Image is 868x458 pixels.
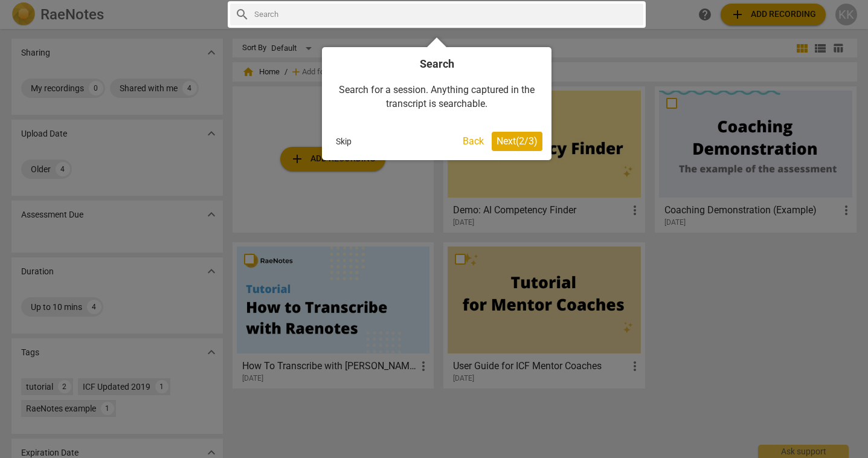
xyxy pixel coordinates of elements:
h4: Search [331,56,542,71]
span: Next ( 2 / 3 ) [497,135,538,147]
button: Skip [331,132,356,150]
button: Back [458,132,489,151]
div: Search for a session. Anything captured in the transcript is searchable. [331,71,542,123]
button: Next [492,132,542,151]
